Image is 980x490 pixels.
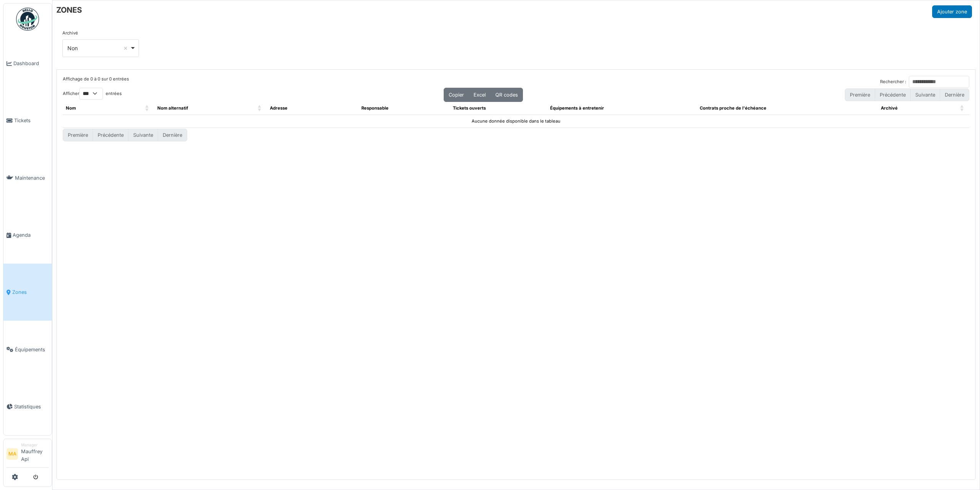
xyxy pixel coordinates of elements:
[21,442,49,448] div: Manager
[932,5,972,18] button: Ajouter zone
[56,5,82,15] h6: ZONES
[495,92,518,98] span: QR codes
[881,105,898,111] span: Archivé
[13,60,49,67] span: Dashboard
[258,102,262,115] span: Nom alternatif: Activate to sort
[15,346,49,353] span: Équipements
[453,105,486,111] span: Tickets ouverts
[361,105,389,111] span: Responsable
[14,117,49,124] span: Tickets
[157,105,188,111] span: Nom alternatif
[960,102,965,115] span: Archivé: Activate to sort
[66,105,76,111] span: Nom
[444,88,469,102] button: Copier
[145,102,150,115] span: Nom: Activate to sort
[3,35,52,92] a: Dashboard
[63,129,187,141] nav: pagination
[845,88,969,101] nav: pagination
[3,264,52,321] a: Zones
[490,88,523,102] button: QR codes
[79,88,103,100] select: Afficherentrées
[7,448,18,460] li: MA
[449,92,464,98] span: Copier
[474,92,486,98] span: Excel
[21,442,49,466] li: Mauffrey Api
[3,206,52,264] a: Agenda
[700,105,766,111] span: Contrats proche de l'échéance
[3,92,52,149] a: Tickets
[7,442,49,468] a: MA ManagerMauffrey Api
[3,378,52,435] a: Statistiques
[67,44,130,52] div: Non
[63,88,122,100] label: Afficher entrées
[12,288,49,296] span: Zones
[14,403,49,410] span: Statistiques
[3,321,52,378] a: Équipements
[62,30,78,36] label: Archivé
[16,8,39,31] img: Badge_color-CXgf-gQk.svg
[469,88,491,102] button: Excel
[3,149,52,206] a: Maintenance
[15,174,49,182] span: Maintenance
[880,79,906,85] label: Rechercher :
[550,105,604,111] span: Équipements à entretenir
[270,105,287,111] span: Adresse
[13,231,49,239] span: Agenda
[122,44,129,52] button: Remove item: 'false'
[63,115,969,128] td: Aucune donnée disponible dans le tableau
[63,76,129,88] div: Affichage de 0 à 0 sur 0 entrées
